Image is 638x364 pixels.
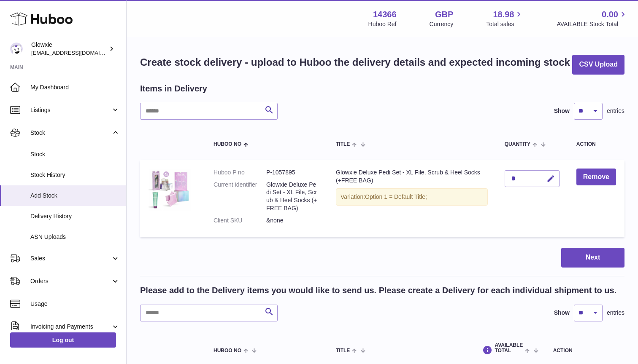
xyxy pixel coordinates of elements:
[140,56,570,69] h1: Create stock delivery - upload to Huboo the delivery details and expected incoming stock
[31,49,124,56] span: [EMAIL_ADDRESS][DOMAIN_NAME]
[30,129,111,137] span: Stock
[214,142,241,147] span: Huboo no
[576,142,616,147] div: Action
[30,192,120,200] span: Add Stock
[214,348,241,353] span: Huboo no
[266,217,319,225] dd: &none
[336,188,488,206] div: Variation:
[30,300,120,308] span: Usage
[486,20,524,28] span: Total sales
[572,55,624,75] button: CSV Upload
[30,254,111,262] span: Sales
[607,309,624,317] span: entries
[30,150,120,158] span: Stock
[266,181,319,213] dd: Glowxie Deluxe Pedi Set - XL File, Scrub & Heel Socks (+FREE BAG)
[576,169,616,186] button: Remove
[486,9,524,28] a: 18.98 Total sales
[10,332,116,348] a: Log out
[327,160,496,237] td: Glowxie Deluxe Pedi Set - XL File, Scrub & Heel Socks (+FREE BAG)
[554,107,570,115] label: Show
[30,212,120,220] span: Delivery History
[373,9,397,20] strong: 14366
[30,171,120,179] span: Stock History
[365,193,427,200] span: Option 1 = Default Title;
[561,248,624,268] button: Next
[557,20,628,28] span: AVAILABLE Stock Total
[31,41,107,57] div: Glowxie
[30,323,111,331] span: Invoicing and Payments
[336,348,350,353] span: Title
[602,9,618,20] span: 0.00
[553,348,616,353] div: Action
[149,169,191,211] img: Glowxie Deluxe Pedi Set - XL File, Scrub & Heel Socks (+FREE BAG)
[140,83,207,94] h2: Items in Delivery
[30,106,111,114] span: Listings
[214,181,266,213] dt: Current identifier
[368,20,397,28] div: Huboo Ref
[30,233,120,241] span: ASN Uploads
[495,343,523,353] span: AVAILABLE Total
[607,107,624,115] span: entries
[505,142,530,147] span: Quantity
[557,9,628,28] a: 0.00 AVAILABLE Stock Total
[214,217,266,225] dt: Client SKU
[30,277,111,285] span: Orders
[214,169,266,177] dt: Huboo P no
[266,169,319,177] dd: P-1057895
[493,9,514,20] span: 18.98
[430,20,454,28] div: Currency
[336,142,350,147] span: Title
[554,309,570,317] label: Show
[30,83,120,91] span: My Dashboard
[435,9,453,20] strong: GBP
[10,43,23,55] img: suraj@glowxie.com
[140,285,616,296] h2: Please add to the Delivery items you would like to send us. Please create a Delivery for each ind...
